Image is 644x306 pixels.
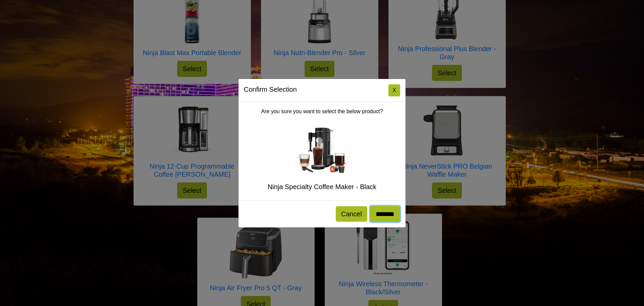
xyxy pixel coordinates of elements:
[295,128,349,173] img: Ninja Specialty Coffee Maker - Black
[244,183,400,191] h5: Ninja Specialty Coffee Maker - Black
[388,84,400,96] button: Close
[244,84,297,94] h5: Confirm Selection
[238,102,406,200] div: Are you sure you want to select the below product?
[336,206,367,222] button: Cancel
